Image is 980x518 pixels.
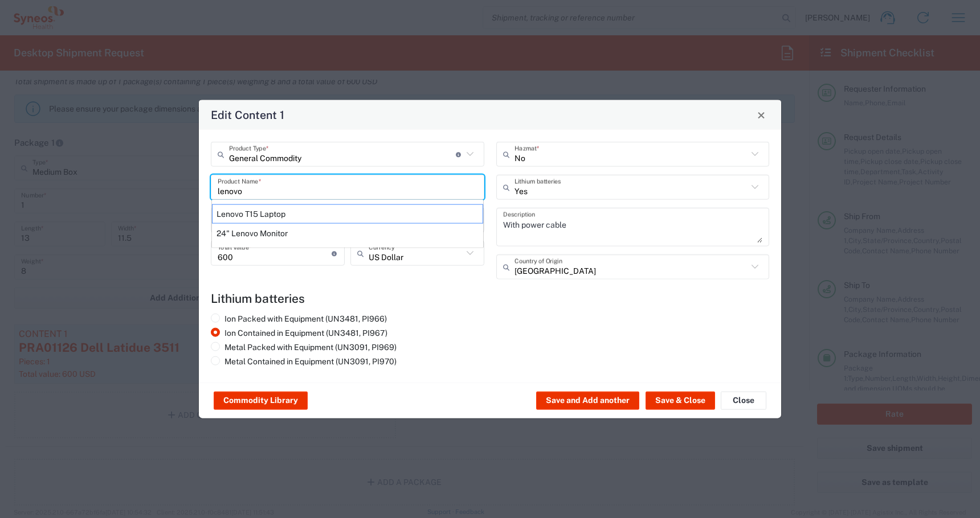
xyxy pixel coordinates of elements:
[753,107,769,123] button: Close
[212,204,483,224] div: Lenovo T15 Laptop
[211,342,397,352] label: Metal Packed with Equipment (UN3091, PI969)
[211,106,284,123] h4: Edit Content 1
[211,291,769,306] h4: Lithium batteries
[214,392,308,410] button: Commodity Library
[211,328,387,338] label: Ion Contained in Equipment (UN3481, PI967)
[211,356,397,367] label: Metal Contained in Equipment (UN3091, PI970)
[536,392,639,410] button: Save and Add another
[211,314,387,324] label: Ion Packed with Equipment (UN3481, PI966)
[646,392,715,410] button: Save & Close
[212,224,483,243] div: 24" Lenovo Monitor
[721,392,766,410] button: Close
